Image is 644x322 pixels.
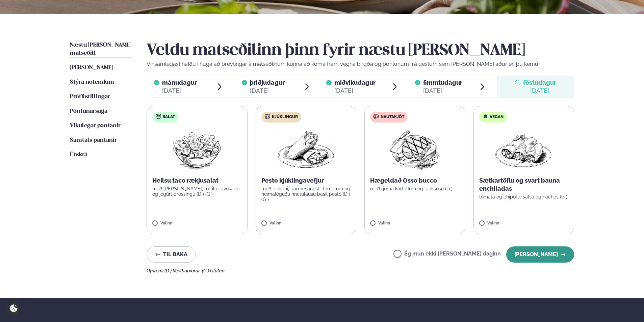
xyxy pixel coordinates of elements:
p: með [PERSON_NAME], tortillu, avókadó og jógúrt dressingu (D ) (G ) [152,186,242,197]
span: Samtals pantanir [70,137,117,143]
span: mánudagur [162,79,197,86]
img: chicken.svg [265,114,270,119]
a: Útskrá [70,151,87,159]
img: beef.svg [373,114,379,119]
img: Enchilada.png [494,128,553,171]
a: Stýra notendum [70,78,114,86]
a: Prófílstillingar [70,93,110,101]
span: Nautakjöt [381,114,404,120]
span: Pöntunarsaga [70,108,107,114]
p: Hægeldað Osso bucco [370,177,460,185]
p: tómata og chipotle salsa og nachos (G ) [479,194,569,199]
div: Ofnæmi: [147,268,574,273]
span: Vikulegar pantanir [70,123,121,129]
a: [PERSON_NAME] [70,64,113,72]
img: Wraps.png [276,128,336,171]
img: salad.svg [156,114,161,119]
h2: Veldu matseðilinn þinn fyrir næstu [PERSON_NAME] [147,41,574,60]
a: Cookie settings [7,301,21,315]
div: [DATE] [423,87,462,95]
button: Til baka [147,246,196,263]
a: Samtals pantanir [70,136,117,144]
img: Beef-Meat.png [385,128,445,171]
div: [DATE] [523,87,556,95]
a: Vikulegar pantanir [70,122,121,130]
a: Næstu [PERSON_NAME] matseðill [70,41,133,57]
span: Stýra notendum [70,79,114,85]
span: Vegan [490,114,504,120]
span: miðvikudagur [334,79,376,86]
div: [DATE] [162,87,197,95]
span: Prófílstillingar [70,94,110,100]
span: (G ) Glúten [202,268,225,273]
p: með rjóma kartöflum og lauksósu (D ) [370,186,460,191]
span: fimmtudagur [423,79,462,86]
img: Salad.png [167,128,227,171]
span: Salat [163,114,175,120]
span: föstudagur [523,79,556,86]
div: [DATE] [250,87,285,95]
div: [DATE] [334,87,376,95]
span: (D ) Mjólkurvörur , [164,268,202,273]
p: Pesto kjúklingavefjur [261,177,351,185]
p: Vinsamlegast hafðu í huga að breytingar á matseðlinum kunna að koma fram vegna birgða og pöntunum... [147,60,574,68]
span: Útskrá [70,152,87,158]
span: Næstu [PERSON_NAME] matseðill [70,42,131,56]
button: [PERSON_NAME] [506,246,574,263]
span: [PERSON_NAME] [70,65,113,71]
p: með beikoni, parmesanosti, tómötum og heimalöguðu hnetulausu basil pestó (D ) (G ) [261,186,351,202]
img: Vegan.svg [483,114,488,119]
p: Heilsu taco rækjusalat [152,177,242,185]
span: Kjúklingur [272,114,298,120]
span: þriðjudagur [250,79,285,86]
a: Pöntunarsaga [70,107,107,115]
p: Sætkartöflu og svart bauna enchiladas [479,177,569,193]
